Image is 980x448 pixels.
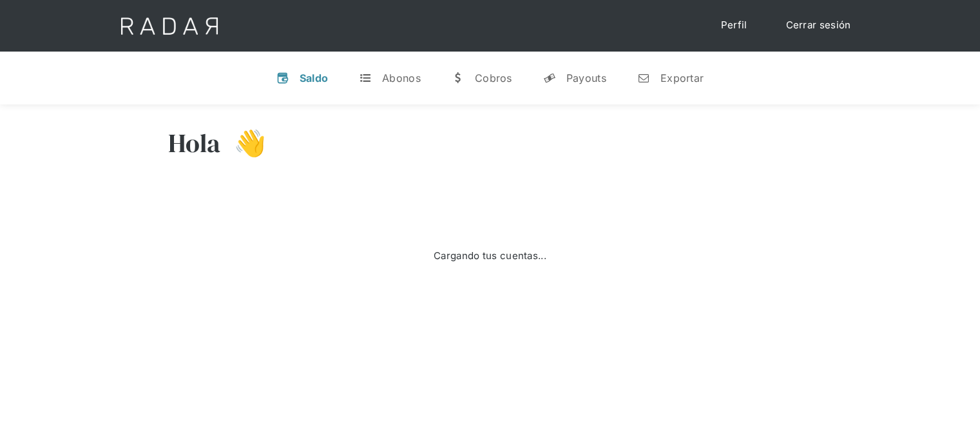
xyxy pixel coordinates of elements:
div: w [452,72,465,84]
div: t [359,72,372,84]
div: Payouts [566,72,606,84]
div: Cobros [475,72,512,84]
h3: 👋 [221,127,266,159]
div: Saldo [300,72,329,84]
div: Exportar [660,72,704,84]
div: y [543,72,556,84]
div: Abonos [382,72,421,84]
a: Perfil [708,13,760,38]
div: v [276,72,289,84]
div: n [637,72,650,84]
a: Cerrar sesión [773,13,864,38]
h3: Hola [168,127,221,159]
div: Cargando tus cuentas... [434,249,546,264]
